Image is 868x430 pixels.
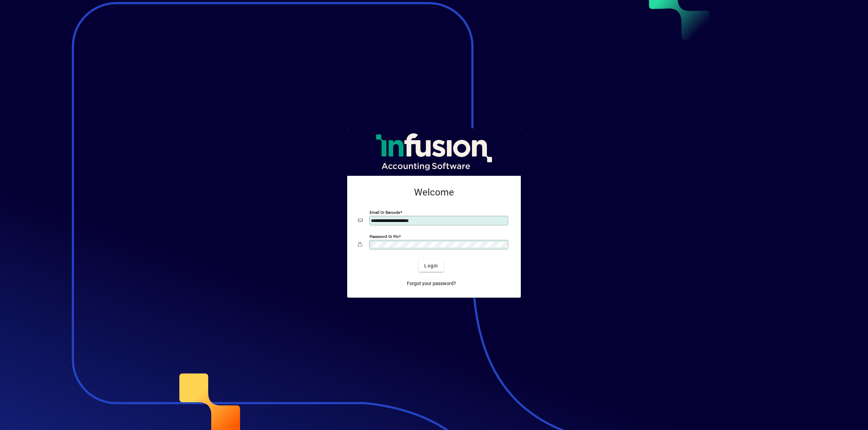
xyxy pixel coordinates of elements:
[358,187,510,198] h2: Welcome
[424,262,438,269] span: Login
[419,260,443,272] button: Login
[370,210,400,215] mat-label: Email or Barcode
[370,234,399,239] mat-label: Password or Pin
[404,277,459,289] a: Forgot your password?
[407,280,456,287] span: Forgot your password?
